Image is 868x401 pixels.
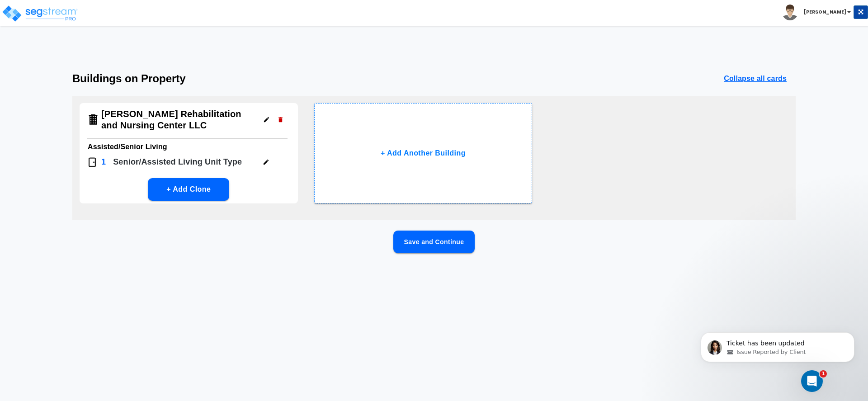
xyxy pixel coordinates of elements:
p: 1 [101,156,106,168]
button: + Add Clone [148,178,229,201]
img: avatar.png [782,5,798,20]
iframe: Intercom notifications message [687,313,868,377]
b: [PERSON_NAME] [804,9,846,15]
p: Senior/Assisted Living Unit Type [113,156,242,168]
button: + Add Another Building [314,103,533,203]
iframe: Intercom live chat [801,370,823,392]
button: Save and Continue [393,231,475,253]
img: Building Icon [87,113,99,126]
img: Door Icon [87,157,98,168]
p: Collapse all cards [724,73,787,84]
h4: [PERSON_NAME] Rehabilitation and Nursing Center LLC [101,109,258,131]
span: 1 [820,370,827,377]
h6: Assisted/Senior Living [88,141,290,153]
img: logo_pro_r.png [1,5,78,23]
h3: Buildings on Property [72,72,186,85]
